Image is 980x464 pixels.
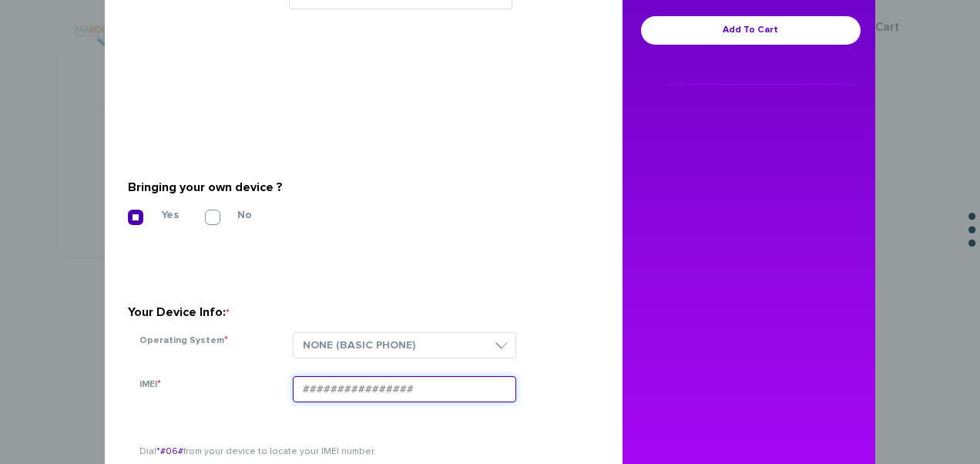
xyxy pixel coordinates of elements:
label: Yes [138,208,179,222]
span: *#06# [156,447,183,456]
input: ################ [293,376,516,402]
label: No [214,208,252,222]
p: Dial from your device to locate your IMEI number. [139,445,576,459]
div: Bringing your own device ? [128,175,588,200]
label: Operating System [139,333,228,348]
div: Your Device Info: [128,300,588,324]
a: Add To Cart [641,16,861,45]
label: IMEI [139,377,161,392]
